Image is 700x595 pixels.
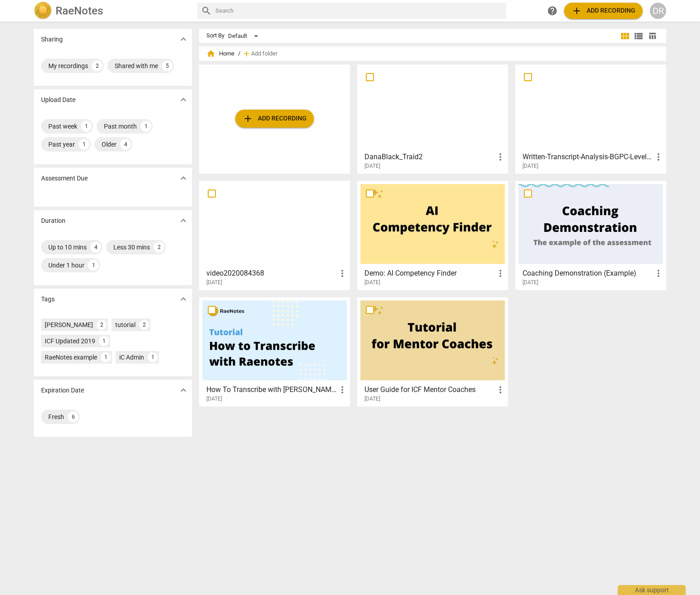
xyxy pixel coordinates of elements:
button: Show more [177,292,190,306]
span: help [547,5,558,16]
a: Coaching Demonstration (Example)[DATE] [518,184,663,286]
button: Tile view [618,29,632,43]
button: Table view [645,29,659,43]
span: [DATE] [364,395,380,403]
div: Past year [48,140,75,149]
div: 2 [154,242,164,253]
div: 4 [120,139,131,150]
div: 1 [101,352,111,362]
div: My recordings [48,61,88,70]
p: Tags [41,295,55,304]
div: 1 [99,336,109,346]
span: Add recording [571,5,635,16]
span: view_module [620,31,630,42]
div: 1 [140,121,151,132]
button: Show more [177,32,190,46]
div: ICF Updated 2019 [45,337,95,346]
span: more_vert [495,384,506,395]
div: 2 [139,320,149,330]
p: Upload Date [41,95,75,105]
input: Search [215,4,503,18]
div: 1 [88,260,99,271]
span: more_vert [495,152,506,162]
button: Show more [177,383,190,397]
span: more_vert [337,384,348,395]
span: expand_more [178,294,189,304]
h3: Written-Transcript-Analysis-BGPC-Level-1-DB [523,152,653,162]
div: Past month [104,122,137,131]
span: [DATE] [206,395,222,403]
a: Written-Transcript-Analysis-BGPC-Level-1-DB[DATE] [518,68,663,170]
a: Help [544,3,560,19]
div: Under 1 hour [48,261,84,270]
p: Assessment Due [41,174,88,183]
p: Expiration Date [41,386,84,395]
div: 1 [81,121,92,132]
span: more_vert [653,268,664,279]
button: Upload [235,110,314,128]
div: Up to 10 mins [48,243,87,252]
span: expand_more [178,215,189,226]
div: 4 [90,242,101,253]
h3: video2020084368 [206,268,337,279]
div: Shared with me [115,61,158,70]
div: 5 [162,60,173,71]
span: [DATE] [523,162,538,170]
div: Less 30 mins [113,243,150,252]
span: add [242,49,251,58]
span: / [238,51,240,57]
div: Sort By [206,32,224,39]
span: expand_more [178,34,189,45]
p: Duration [41,216,65,226]
span: Home [206,49,234,58]
div: tutorial [115,320,135,329]
button: List view [632,29,645,43]
a: How To Transcribe with [PERSON_NAME][DATE] [202,300,347,402]
button: DR [650,3,666,19]
span: search [201,5,212,16]
div: RaeNotes example [45,353,97,362]
a: Demo: AI Competency Finder[DATE] [360,184,505,286]
p: Sharing [41,35,63,44]
span: more_vert [495,268,506,279]
div: 1 [148,352,158,362]
span: Add folder [251,51,277,57]
span: table_chart [648,32,657,40]
a: video2020084368[DATE] [202,184,347,286]
h3: Demo: AI Competency Finder [364,268,495,279]
div: 2 [92,60,103,71]
img: Logo [34,2,52,20]
div: 6 [68,411,79,422]
span: view_list [633,31,644,42]
a: LogoRaeNotes [34,2,190,20]
span: add [243,113,253,124]
button: Show more [177,93,190,106]
span: [DATE] [206,279,222,286]
button: Show more [177,214,190,227]
button: Show more [177,171,190,185]
h3: How To Transcribe with RaeNotes [206,384,337,395]
span: [DATE] [364,279,380,286]
span: [DATE] [523,279,538,286]
span: home [206,49,215,58]
h3: User Guide for ICF Mentor Coaches [364,384,495,395]
h3: DanaBlack_Traid2 [364,152,495,162]
span: more_vert [653,152,664,162]
a: DanaBlack_Traid2[DATE] [360,68,505,170]
span: expand_more [178,173,189,184]
span: add [571,5,582,16]
span: [DATE] [364,162,380,170]
span: more_vert [337,268,348,279]
span: expand_more [178,385,189,396]
button: Upload [564,3,643,19]
div: Older [102,140,117,149]
h3: Coaching Demonstration (Example) [523,268,653,279]
div: Fresh [48,412,64,421]
span: expand_more [178,94,189,105]
div: 1 [79,139,89,150]
div: 2 [97,320,107,330]
div: [PERSON_NAME] [45,320,93,329]
a: User Guide for ICF Mentor Coaches[DATE] [360,300,505,402]
span: Add recording [243,113,307,124]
